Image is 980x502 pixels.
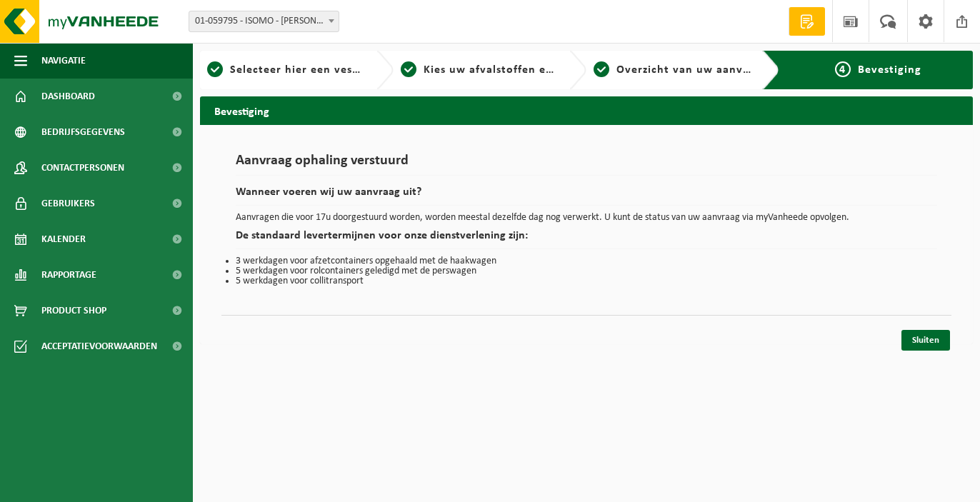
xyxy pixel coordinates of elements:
a: 2Kies uw afvalstoffen en recipiënten [401,61,559,79]
span: Overzicht van uw aanvraag [616,64,767,76]
span: 01-059795 - ISOMO - HEULE [189,11,339,31]
h2: Wanneer voeren wij uw aanvraag uit? [236,186,937,206]
li: 5 werkdagen voor collitransport [236,276,937,286]
a: 3Overzicht van uw aanvraag [594,61,751,79]
li: 5 werkdagen voor rolcontainers geledigd met de perswagen [236,266,937,276]
span: Contactpersonen [41,150,124,186]
span: Dashboard [41,79,95,114]
a: Sluiten [901,330,950,351]
span: Acceptatievoorwaarden [41,328,157,364]
span: Selecteer hier een vestiging [230,64,384,76]
a: 1Selecteer hier een vestiging [207,61,365,79]
span: Bevestiging [858,64,921,76]
span: 4 [835,61,851,77]
span: Gebruikers [41,186,95,221]
h1: Aanvraag ophaling verstuurd [236,154,937,176]
span: 2 [401,61,416,77]
span: 01-059795 - ISOMO - HEULE [189,11,339,32]
span: Navigatie [41,43,86,79]
span: Bedrijfsgegevens [41,114,125,150]
h2: Bevestiging [200,96,973,124]
span: Kalender [41,221,86,257]
span: Kies uw afvalstoffen en recipiënten [424,64,620,76]
span: 1 [207,61,223,77]
span: Rapportage [41,257,96,293]
h2: De standaard levertermijnen voor onze dienstverlening zijn: [236,230,937,249]
li: 3 werkdagen voor afzetcontainers opgehaald met de haakwagen [236,256,937,266]
span: Product Shop [41,293,106,328]
span: 3 [594,61,609,77]
p: Aanvragen die voor 17u doorgestuurd worden, worden meestal dezelfde dag nog verwerkt. U kunt de s... [236,213,937,223]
